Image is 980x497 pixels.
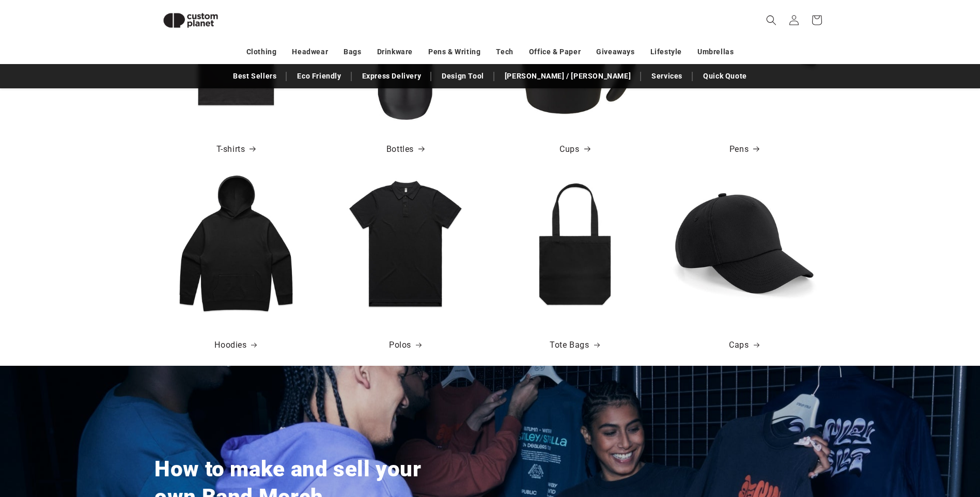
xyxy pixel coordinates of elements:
a: [PERSON_NAME] / [PERSON_NAME] [500,67,636,85]
a: Best Sellers [228,67,282,85]
a: Quick Quote [698,67,752,85]
a: Giveaways [596,43,634,61]
a: Umbrellas [697,43,734,61]
a: Lifestyle [650,43,682,61]
a: T-shirts [216,142,256,157]
summary: Search [760,9,783,32]
a: Bags [344,43,361,61]
a: Headwear [292,43,328,61]
a: Polos [389,338,422,353]
a: Express Delivery [357,67,427,85]
a: Eco Friendly [292,67,346,85]
a: Cups [559,142,589,157]
a: Design Tool [437,67,489,85]
a: Office & Paper [529,43,581,61]
a: Bottles [386,142,424,157]
img: Custom Planet [154,4,227,37]
iframe: Chat Widget [807,385,980,497]
a: Hoodies [214,338,257,353]
a: Pens [729,142,759,157]
a: Tote Bags [550,338,599,353]
a: Tech [496,43,513,61]
a: Clothing [246,43,277,61]
a: Caps [729,338,759,353]
a: Drinkware [377,43,413,61]
a: Pens & Writing [428,43,480,61]
a: Services [646,67,688,85]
